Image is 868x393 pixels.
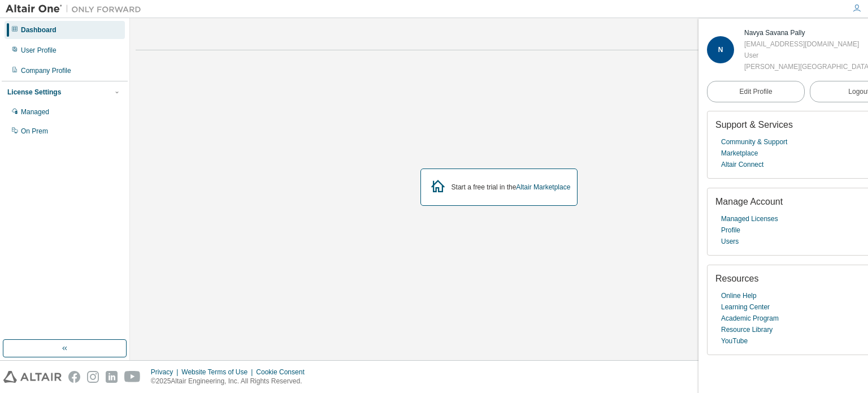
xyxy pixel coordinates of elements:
[707,81,805,102] a: Edit Profile
[721,148,758,159] a: Marketplace
[721,224,740,236] a: Profile
[721,301,770,313] a: Learning Center
[721,313,779,324] a: Academic Program
[151,368,181,377] div: Privacy
[21,127,48,136] div: On Prem
[124,371,141,383] img: youtube.svg
[106,371,118,383] img: linkedin.svg
[721,290,757,301] a: Online Help
[721,324,772,335] a: Resource Library
[516,183,570,191] a: Altair Marketplace
[721,159,763,170] a: Altair Connect
[21,46,57,55] div: User Profile
[721,335,748,347] a: YouTube
[715,274,758,283] span: Resources
[715,120,793,129] span: Support & Services
[256,368,311,377] div: Cookie Consent
[452,183,571,192] div: Start a free trial in the
[721,213,778,224] a: Managed Licenses
[21,25,57,34] div: Dashboard
[721,236,739,247] a: Users
[87,371,99,383] img: instagram.svg
[181,368,256,377] div: Website Terms of Use
[68,371,80,383] img: facebook.svg
[718,46,723,54] span: N
[740,87,772,96] span: Edit Profile
[715,197,783,206] span: Manage Account
[21,107,49,116] div: Managed
[721,136,787,148] a: Community & Support
[21,66,71,75] div: Company Profile
[6,3,147,15] img: Altair One
[3,371,62,383] img: altair_logo.svg
[7,88,61,97] div: License Settings
[151,377,311,386] p: © 2025 Altair Engineering, Inc. All Rights Reserved.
